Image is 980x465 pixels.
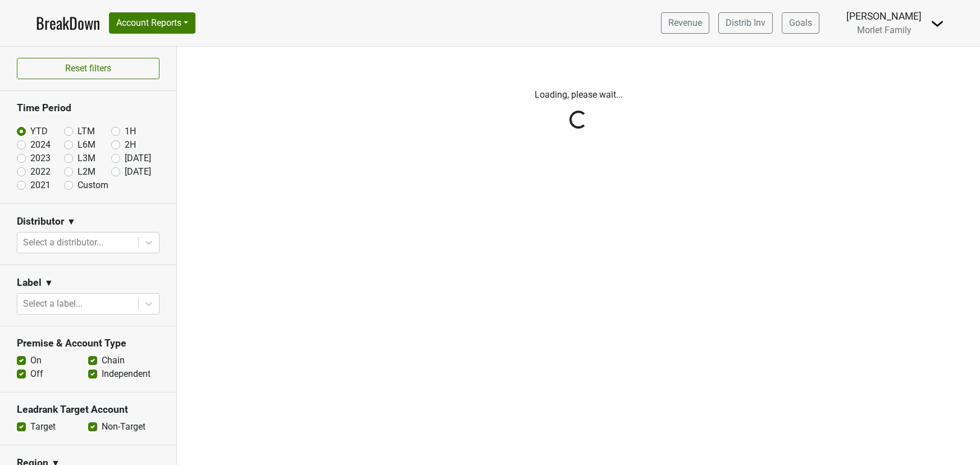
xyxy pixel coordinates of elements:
a: Goals [782,12,819,34]
img: Dropdown Menu [931,17,944,30]
span: Morlet Family [857,25,911,35]
div: [PERSON_NAME] [846,9,922,24]
p: Loading, please wait... [267,88,890,102]
a: BreakDown [36,11,100,35]
button: Account Reports [109,12,195,34]
a: Distrib Inv [718,12,773,34]
a: Revenue [661,12,709,34]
